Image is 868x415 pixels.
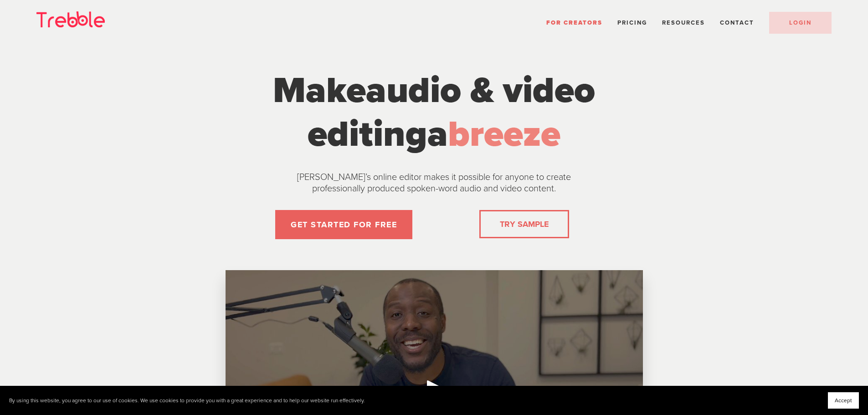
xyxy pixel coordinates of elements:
[9,397,365,404] p: By using this website, you agree to our use of cookies. We use cookies to provide you with a grea...
[263,69,605,156] h1: Make a
[617,19,647,26] a: Pricing
[769,12,832,34] a: LOGIN
[789,19,812,26] span: LOGIN
[308,113,427,156] span: editing
[496,215,552,233] a: TRY SAMPLE
[448,113,560,156] span: breeze
[835,397,852,404] span: Accept
[828,392,859,409] button: Accept
[36,11,105,27] img: Trebble
[275,172,594,195] p: [PERSON_NAME]’s online editor makes it possible for anyone to create professionally produced spok...
[366,69,595,113] span: audio & video
[546,19,602,26] a: For Creators
[275,210,412,239] a: GET STARTED FOR FREE
[662,19,705,26] span: Resources
[720,19,754,26] a: Contact
[423,376,445,398] div: Play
